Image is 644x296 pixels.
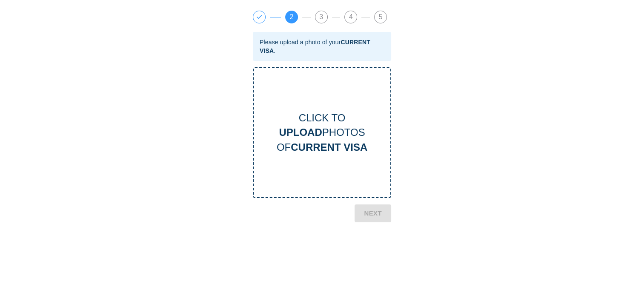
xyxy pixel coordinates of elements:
span: 5 [375,11,386,23]
b: CURRENT VISA [260,39,370,54]
span: 4 [345,11,357,23]
b: CURRENT VISA [291,141,367,153]
div: Please upload a photo of your . [260,38,384,55]
span: 2 [286,11,298,23]
span: 1 [253,11,265,23]
div: CLICK TO PHOTOS OF [254,111,390,155]
b: UPLOAD [279,126,322,138]
span: 3 [315,11,327,23]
